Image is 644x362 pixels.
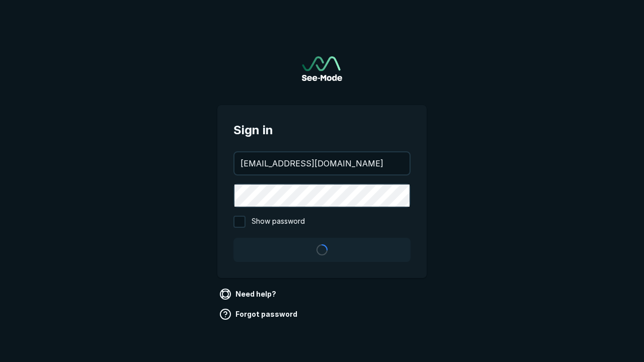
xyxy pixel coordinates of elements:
a: Forgot password [217,306,301,322]
input: your@email.com [234,152,410,174]
img: See-Mode Logo [302,56,342,81]
a: Need help? [217,286,280,302]
span: Show password [252,216,305,228]
span: Sign in [233,121,411,139]
a: Go to sign in [302,56,342,81]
